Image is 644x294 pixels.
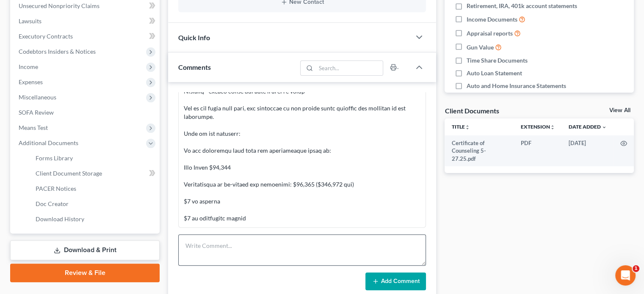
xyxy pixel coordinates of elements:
span: Income [19,63,38,70]
a: Review & File [10,264,160,282]
span: Executory Contracts [19,33,73,40]
span: Download History [36,215,84,223]
span: Additional Documents [19,139,78,146]
a: Executory Contracts [12,29,160,44]
a: View All [609,107,630,113]
button: Add Comment [365,272,426,290]
i: expand_more [602,125,607,130]
i: unfold_more [464,125,470,130]
span: SOFA Review [19,109,54,116]
span: Auto Loan Statement [467,69,522,77]
span: PACER Notices [36,185,76,192]
span: Unsecured Nonpriority Claims [19,2,100,9]
span: Appraisal reports [467,29,513,38]
td: PDF [514,135,562,166]
a: Download & Print [10,240,160,260]
a: Extensionunfold_more [521,124,555,130]
a: Client Document Storage [29,166,160,181]
span: Expenses [19,78,43,85]
div: Client Documents [445,106,499,115]
span: Miscellaneous [19,93,56,101]
a: Date Added expand_more [569,124,607,130]
a: Forms Library [29,151,160,166]
a: Titleunfold_more [451,124,470,130]
span: Income Documents [467,15,517,24]
span: Gun Value [467,43,494,52]
span: Doc Creator [36,200,69,207]
span: Retirement, IRA, 401k account statements [467,2,577,10]
span: 1 [633,265,639,272]
td: [DATE] [562,135,614,166]
span: Quick Info [178,33,210,41]
input: Search... [316,61,383,75]
a: SOFA Review [12,105,160,120]
span: Lawsuits [19,17,41,25]
a: PACER Notices [29,181,160,196]
a: Lawsuits [12,14,160,29]
span: Forms Library [36,154,73,162]
a: Doc Creator [29,196,160,212]
span: Codebtors Insiders & Notices [19,48,96,55]
td: Certificate of Counseling 5-27.25.pdf [445,135,514,166]
iframe: Intercom live chat [615,265,636,286]
span: Auto and Home Insurance Statements [467,82,566,90]
a: Download History [29,212,160,227]
span: Means Test [19,124,48,131]
span: Time Share Documents [467,56,528,65]
span: Comments [178,63,211,71]
span: Client Document Storage [36,170,102,177]
i: unfold_more [550,125,555,130]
